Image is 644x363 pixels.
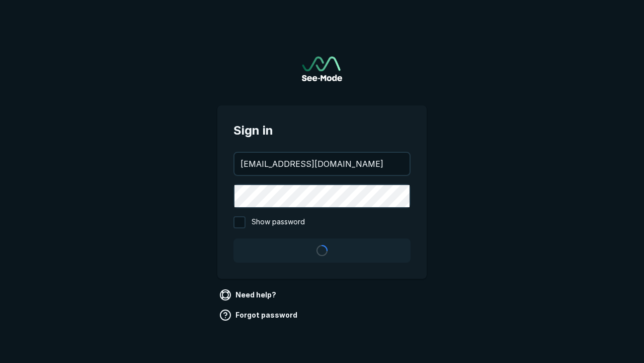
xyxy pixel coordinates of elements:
a: Need help? [217,287,280,303]
span: Show password [252,216,305,228]
a: Go to sign in [302,56,342,81]
span: Sign in [233,122,411,140]
img: See-Mode Logo [302,56,342,81]
input: your@email.com [234,153,410,175]
a: Forgot password [217,307,301,323]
